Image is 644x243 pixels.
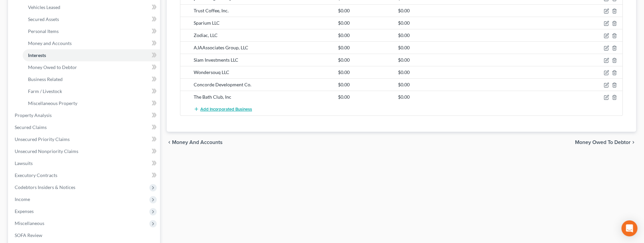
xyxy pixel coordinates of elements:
[23,61,160,73] a: Money Owed to Debtor
[9,121,160,133] a: Secured Claims
[395,7,455,14] div: $0.00
[23,97,160,109] a: Miscellaneous Property
[194,103,252,115] button: Add Incorporated Business
[9,133,160,145] a: Unsecured Priority Claims
[9,157,160,169] a: Lawsuits
[23,37,160,49] a: Money and Accounts
[575,140,631,145] span: Money Owed to Debtor
[190,81,335,88] div: Concorde Development Co.
[23,85,160,97] a: Farm / Livestock
[23,1,160,13] a: Vehicles Leased
[9,229,160,241] a: SOFA Review
[621,220,637,236] div: Open Intercom Messenger
[15,208,34,214] span: Expenses
[200,107,252,112] span: Add Incorporated Business
[9,109,160,121] a: Property Analysis
[15,184,75,190] span: Codebtors Insiders & Notices
[23,25,160,37] a: Personal Items
[28,100,77,106] span: Miscellaneous Property
[335,69,395,76] div: $0.00
[190,20,335,26] div: Sparium LLC
[28,16,59,22] span: Secured Assets
[15,148,78,154] span: Unsecured Nonpriority Claims
[575,140,636,145] button: Money Owed to Debtor chevron_right
[335,44,395,51] div: $0.00
[28,76,63,82] span: Business Related
[190,69,335,76] div: Wondersouq LLC
[15,172,57,178] span: Executory Contracts
[15,232,42,238] span: SOFA Review
[190,94,335,100] div: The Bath Club, Inc
[9,169,160,181] a: Executory Contracts
[15,196,30,202] span: Income
[9,145,160,157] a: Unsecured Nonpriority Claims
[335,7,395,14] div: $0.00
[335,20,395,26] div: $0.00
[28,88,62,94] span: Farm / Livestock
[395,69,455,76] div: $0.00
[23,73,160,85] a: Business Related
[395,32,455,39] div: $0.00
[15,124,47,130] span: Secured Claims
[15,136,70,142] span: Unsecured Priority Claims
[172,140,223,145] span: Money and Accounts
[395,44,455,51] div: $0.00
[190,44,335,51] div: AJAAssociates Group, LLC
[23,13,160,25] a: Secured Assets
[631,140,636,145] i: chevron_right
[167,140,223,145] button: chevron_left Money and Accounts
[15,220,44,226] span: Miscellaneous
[395,20,455,26] div: $0.00
[190,7,335,14] div: Trust Coffee, Inc.
[335,94,395,100] div: $0.00
[190,32,335,39] div: Zodiac, LLC
[23,49,160,61] a: Interests
[28,64,77,70] span: Money Owed to Debtor
[395,57,455,63] div: $0.00
[28,40,72,46] span: Money and Accounts
[28,52,46,58] span: Interests
[28,4,60,10] span: Vehicles Leased
[28,28,59,34] span: Personal Items
[395,94,455,100] div: $0.00
[15,160,33,166] span: Lawsuits
[335,32,395,39] div: $0.00
[395,81,455,88] div: $0.00
[15,112,52,118] span: Property Analysis
[190,57,335,63] div: Siam Investments LLC
[335,81,395,88] div: $0.00
[335,57,395,63] div: $0.00
[167,140,172,145] i: chevron_left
